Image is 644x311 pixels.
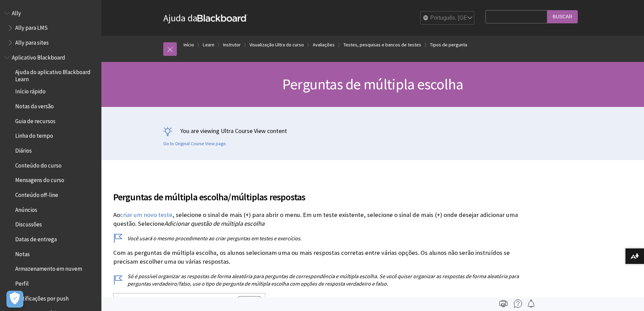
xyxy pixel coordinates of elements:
[4,7,97,48] nav: Book outline for Anthology Ally Help
[499,299,507,308] img: Print
[15,130,53,139] span: Linha do tempo
[313,41,335,49] a: Avaliações
[15,37,49,46] span: Ally para sites
[12,7,21,17] span: Ally
[113,272,532,288] p: Só é possível organizar as respostas de forma aleatória para perguntas de correspondência e múlti...
[6,291,23,308] button: Abrir preferências
[113,182,532,204] h2: Perguntas de múltipla escolha/múltiplas respostas
[15,101,54,110] span: Notas da versão
[430,41,467,49] a: Tipos de pergunta
[15,189,58,198] span: Conteúdo off-line
[514,299,522,308] img: More help
[15,204,37,213] span: Anúncios
[223,41,241,49] a: Instrutor
[249,41,304,49] a: Visualização Ultra do curso
[113,248,532,266] p: Com as perguntas de múltipla escolha, os alunos selecionam uma ou mais respostas corretas entre v...
[421,12,475,25] select: Site Language Selector
[15,175,64,184] span: Mensagens do curso
[15,160,62,169] span: Conteúdo do curso
[15,293,69,302] span: Notificações por push
[12,52,65,61] span: Aplicativo Blackboard
[527,299,535,308] img: Follow this page
[197,15,247,22] strong: Blackboard
[547,10,578,23] input: Buscar
[203,41,214,49] a: Learn
[15,115,55,125] span: Guia de recursos
[113,210,532,228] p: Ao , selecione o sinal de mais (+) para abrir o menu. Em um teste existente, selecione o sinal de...
[282,75,463,93] span: Perguntas de múltipla escolha
[15,248,30,258] span: Notas
[113,235,532,242] p: Você usará o mesmo procedimento ao criar perguntas em testes e exercícios.
[15,263,82,272] span: Armazenamento em nuvem
[163,12,247,24] a: Ajuda daBlackboard
[15,22,48,31] span: Ally para LMS
[15,67,97,83] span: Ajuda do aplicativo Blackboard Learn
[120,211,172,219] a: criar um novo teste
[15,234,57,243] span: Datas de entrega
[15,86,46,95] span: Início rápido
[164,220,264,227] span: Adicionar questão de múltipla escolha
[163,141,227,147] a: Go to Original Course View page.
[15,219,42,228] span: Discussões
[15,145,32,154] span: Diários
[163,127,582,135] p: You are viewing Ultra Course View content
[184,41,194,49] a: Início
[343,41,421,49] a: Testes, pesquisas e bancos de testes
[15,278,29,287] span: Perfil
